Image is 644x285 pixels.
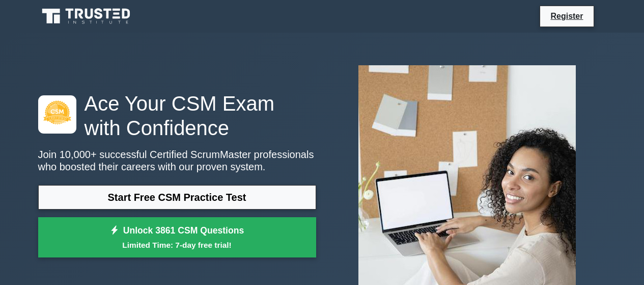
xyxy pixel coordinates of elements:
[38,217,316,258] a: Unlock 3861 CSM QuestionsLimited Time: 7-day free trial!
[38,185,316,210] a: Start Free CSM Practice Test
[544,10,589,22] a: Register
[51,239,303,251] small: Limited Time: 7-day free trial!
[38,148,316,173] p: Join 10,000+ successful Certified ScrumMaster professionals who boosted their careers with our pr...
[38,91,316,140] h1: Ace Your CSM Exam with Confidence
